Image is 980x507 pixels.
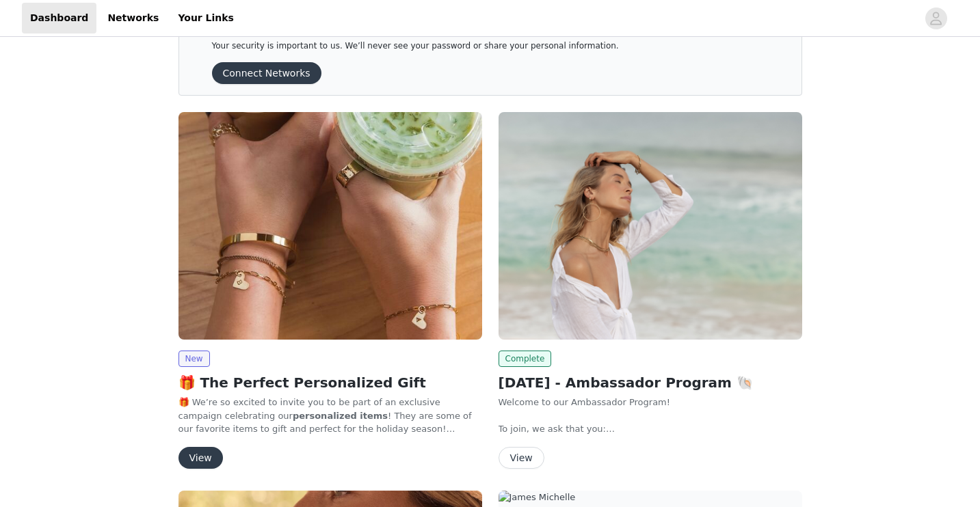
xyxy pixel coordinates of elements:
[499,422,802,436] p: To join, we ask that you:
[170,3,242,33] a: Your Links
[929,8,942,29] div: avatar
[178,453,223,463] a: View
[178,112,482,340] img: James Michelle
[499,447,544,469] button: View
[499,351,552,367] span: Complete
[212,62,321,84] button: Connect Networks
[499,112,802,340] img: James Michelle
[99,3,167,33] a: Networks
[178,372,482,393] h2: 🎁 The Perfect Personalized Gift
[499,372,802,393] h2: [DATE] - Ambassador Program 🐚
[499,396,802,409] p: Welcome to our Ambassador Program!
[212,41,735,51] p: Your security is important to us. We’ll never see your password or share your personal information.
[178,447,223,469] button: View
[178,351,210,367] span: New
[178,396,482,436] p: 🎁 We’re so excited to invite you to be part of an exclusive campaign celebrating our ! They are s...
[22,3,96,33] a: Dashboard
[293,411,388,421] strong: personalized items
[499,453,544,463] a: View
